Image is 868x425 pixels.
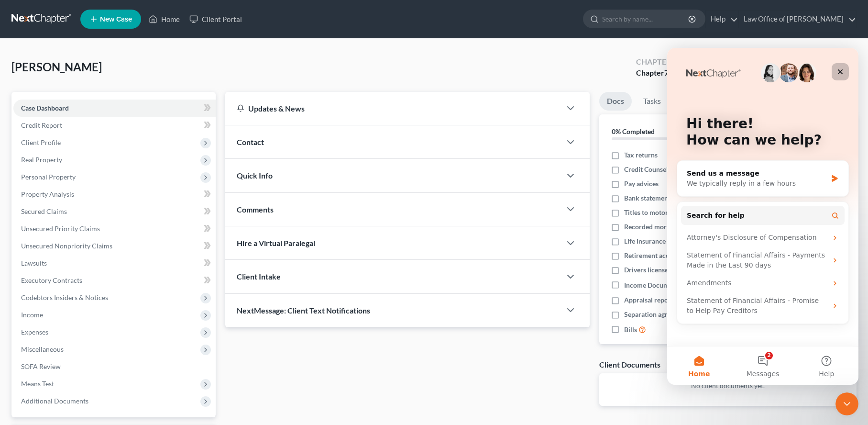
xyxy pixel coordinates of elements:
[636,92,669,111] a: Tasks
[667,48,858,385] iframe: Intercom live chat
[624,165,710,174] span: Credit Counseling Certificate
[13,220,216,237] a: Unsecured Priority Claims
[624,150,658,160] span: Tax returns
[21,380,54,388] span: Means Test
[21,156,62,164] span: Real Property
[624,222,716,232] span: Recorded mortgages and deeds
[636,67,671,78] div: Chapter
[664,68,669,77] span: 7
[624,325,637,335] span: Bills
[624,179,659,189] span: Pay advices
[21,345,64,353] span: Miscellaneous
[13,203,216,220] a: Secured Claims
[21,190,74,198] span: Property Analysis
[13,100,216,117] a: Case Dashboard
[624,280,681,290] span: Income Documents
[835,392,858,415] iframe: To enrich screen reader interactions, please activate Accessibility in Grammarly extension settings
[739,11,856,28] a: Law Office of [PERSON_NAME]
[21,224,100,233] span: Unsecured Priority Claims
[706,11,738,28] a: Help
[21,104,69,112] span: Case Dashboard
[237,171,273,180] span: Quick Info
[13,117,216,134] a: Credit Report
[21,259,47,267] span: Lawsuits
[624,236,690,246] span: Life insurance policies
[237,205,274,214] span: Comments
[13,237,216,255] a: Unsecured Nonpriority Claims
[237,306,370,315] span: NextMessage: Client Text Notifications
[607,381,849,391] p: No client documents yet.
[624,265,733,275] span: Drivers license & social security card
[599,92,632,111] a: Docs
[11,60,102,74] span: [PERSON_NAME]
[237,103,549,113] div: Updates & News
[13,272,216,289] a: Executory Contracts
[21,173,76,181] span: Personal Property
[185,11,247,28] a: Client Portal
[21,207,67,215] span: Secured Claims
[21,121,62,129] span: Credit Report
[13,358,216,375] a: SOFA Review
[636,56,671,67] div: Chapter
[624,208,693,217] span: Titles to motor vehicles
[21,242,112,250] span: Unsecured Nonpriority Claims
[612,127,655,135] strong: 0% Completed
[21,328,48,336] span: Expenses
[624,251,717,260] span: Retirement account statements
[602,10,690,28] input: Search by name...
[13,186,216,203] a: Property Analysis
[624,193,673,203] span: Bank statements
[237,272,281,281] span: Client Intake
[237,137,264,146] span: Contact
[21,293,108,302] span: Codebtors Insiders & Notices
[21,397,88,405] span: Additional Documents
[21,311,43,319] span: Income
[144,11,185,28] a: Home
[624,310,759,319] span: Separation agreements or decrees of divorces
[624,295,676,305] span: Appraisal reports
[13,255,216,272] a: Lawsuits
[599,359,660,369] div: Client Documents
[21,362,61,370] span: SOFA Review
[21,138,61,146] span: Client Profile
[237,238,315,247] span: Hire a Virtual Paralegal
[100,16,132,23] span: New Case
[21,276,82,284] span: Executory Contracts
